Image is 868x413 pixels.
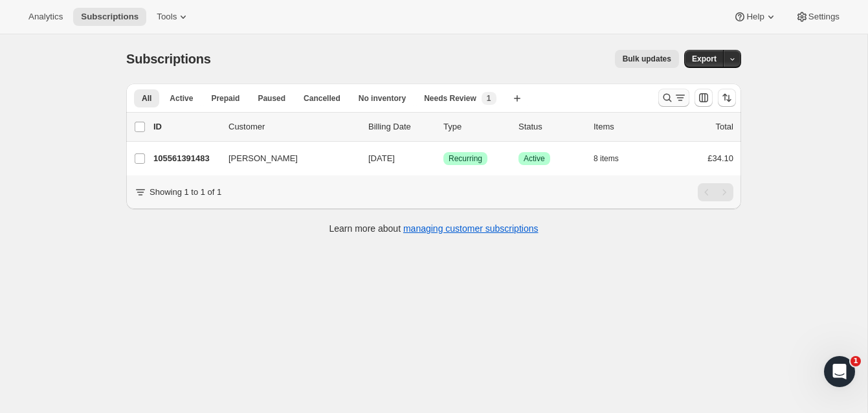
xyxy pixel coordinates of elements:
span: [DATE] [368,153,395,163]
span: No inventory [359,93,406,104]
span: All [142,93,151,104]
button: Analytics [21,8,71,26]
p: Billing Date [368,120,433,133]
button: Customize table column order and visibility [695,89,713,107]
div: IDCustomerBilling DateTypeStatusItemsTotal [153,120,733,133]
span: 1 [851,356,861,366]
span: Needs Review [424,93,476,104]
iframe: Intercom live chat [824,356,855,387]
button: Export [684,50,724,68]
p: Customer [228,120,358,133]
p: Status [518,120,583,133]
span: Help [746,12,764,22]
span: Subscriptions [81,12,139,22]
span: Paused [258,93,285,104]
span: Active [524,153,545,164]
p: ID [153,120,218,133]
button: 8 items [594,150,633,168]
span: Export [692,54,717,64]
button: Help [726,8,785,26]
span: Bulk updates [623,54,671,64]
button: Settings [788,8,847,26]
span: Tools [157,12,177,22]
button: Bulk updates [615,50,679,68]
div: Type [443,120,508,133]
div: 105561391483[PERSON_NAME][DATE]SuccessRecurringSuccessActive8 items£34.10 [153,150,733,168]
span: Cancelled [304,93,340,104]
span: Analytics [28,12,63,22]
button: Search and filter results [658,89,689,107]
p: Showing 1 to 1 of 1 [150,186,221,199]
span: Recurring [449,153,482,164]
p: Learn more about [329,222,539,235]
button: Tools [149,8,197,26]
button: Subscriptions [73,8,146,26]
nav: Pagination [698,183,733,201]
span: Subscriptions [126,52,211,66]
span: Active [170,93,193,104]
span: 1 [487,93,491,104]
span: Prepaid [211,93,239,104]
div: Items [594,120,658,133]
button: Sort the results [718,89,736,107]
a: managing customer subscriptions [403,223,539,234]
span: £34.10 [707,153,733,163]
span: 8 items [594,153,619,164]
p: 105561391483 [153,152,218,165]
span: Settings [808,12,840,22]
p: Total [716,120,733,133]
span: [PERSON_NAME] [228,152,298,165]
button: [PERSON_NAME] [221,148,350,169]
button: Create new view [507,89,528,107]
